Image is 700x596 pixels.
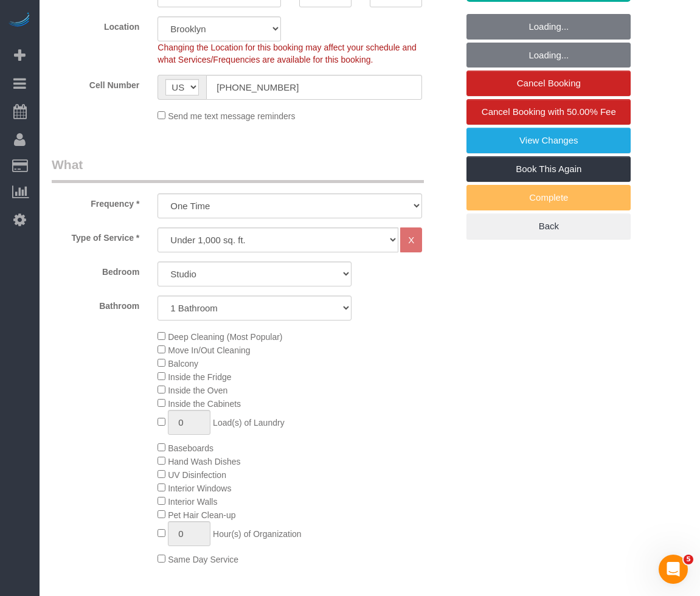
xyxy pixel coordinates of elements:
span: Hand Wash Dishes [168,457,240,466]
img: Automaid Logo [7,12,32,29]
a: Cancel Booking with 50.00% Fee [466,99,631,125]
span: Move In/Out Cleaning [168,345,250,355]
a: Back [466,213,631,239]
span: Changing the Location for this booking may affect your schedule and what Services/Frequencies are... [158,43,416,64]
legend: What [52,156,424,183]
label: Type of Service * [43,227,148,244]
span: Load(s) of Laundry [213,418,285,428]
a: Book This Again [466,156,631,182]
span: Hour(s) of Organization [213,529,302,539]
label: Frequency * [43,193,148,210]
span: Inside the Cabinets [168,399,241,409]
span: Interior Windows [168,483,231,493]
a: Cancel Booking [466,71,631,96]
span: 5 [684,555,693,564]
span: Same Day Service [168,555,238,564]
span: Send me text message reminders [168,111,295,121]
span: Cancel Booking with 50.00% Fee [482,106,616,117]
span: Inside the Oven [168,386,227,395]
label: Bathroom [43,296,148,312]
span: Interior Walls [168,497,217,507]
input: Cell Number [206,75,422,100]
label: Bedroom [43,262,148,278]
label: Cell Number [43,75,148,91]
span: Deep Cleaning (Most Popular) [168,332,282,342]
span: Balcony [168,359,198,369]
label: Location [43,16,148,33]
span: Pet Hair Clean-up [168,510,235,520]
span: Inside the Fridge [168,372,231,382]
a: View Changes [466,128,631,153]
span: Baseboards [168,443,213,453]
span: UV Disinfection [168,470,226,480]
iframe: Intercom live chat [659,555,688,584]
